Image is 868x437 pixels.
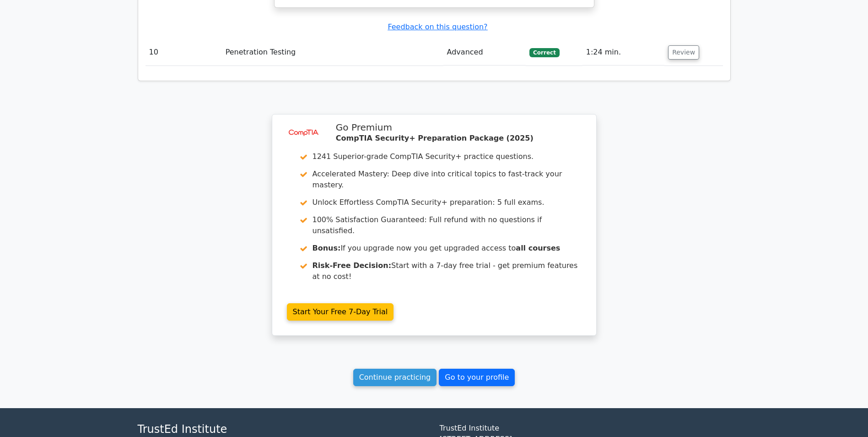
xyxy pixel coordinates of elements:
h4: TrustEd Institute [138,423,429,436]
a: Go to your profile [439,369,515,386]
td: Advanced [443,39,526,66]
button: Review [668,45,699,60]
td: Penetration Testing [222,39,443,66]
td: 1:24 min. [582,39,664,66]
a: Feedback on this question? [388,22,487,31]
td: 10 [146,39,222,66]
span: Correct [529,48,559,57]
a: Continue practicing [353,369,437,386]
a: Start Your Free 7-Day Trial [287,303,394,321]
